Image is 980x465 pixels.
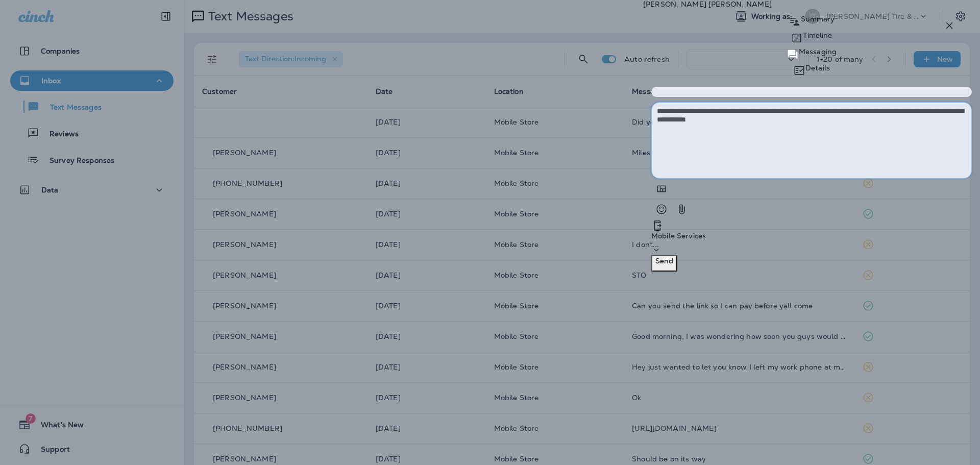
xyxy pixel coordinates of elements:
p: Timeline [803,31,832,39]
p: Details [805,64,830,72]
button: Select an emoji [651,199,672,219]
p: Messaging [799,47,837,56]
button: Send [651,255,677,272]
div: +1 (402) 537-0264 [651,219,972,255]
button: Add in a premade template [651,179,672,199]
p: Summary [801,15,835,23]
p: Send [655,257,673,265]
p: Mobile Services [651,232,972,240]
